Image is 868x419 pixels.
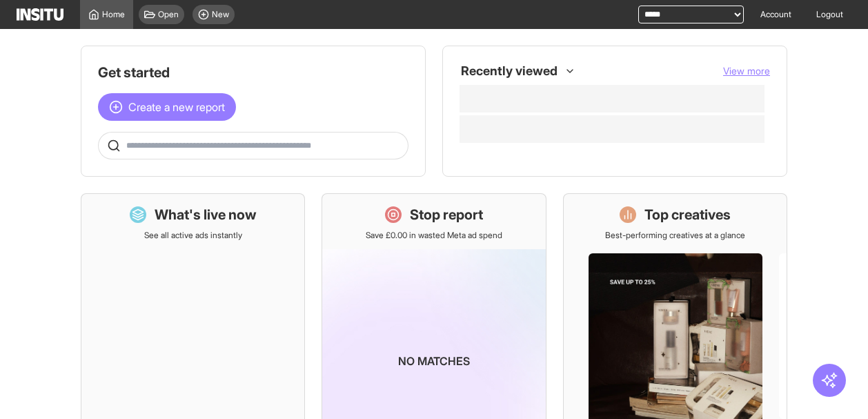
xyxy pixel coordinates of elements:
img: Logo [17,8,63,21]
button: Create a new report [98,93,236,121]
span: Open [158,9,179,20]
span: View more [723,65,770,77]
h1: What's live now [155,205,257,224]
button: View more [723,64,770,78]
p: Save £0.00 in wasted Meta ad spend [366,230,502,241]
p: See all active ads instantly [144,230,242,241]
span: Home [102,9,125,20]
span: Create a new report [128,99,225,115]
p: No matches [398,353,470,369]
h1: Get started [98,63,408,82]
p: Best-performing creatives at a glance [605,230,745,241]
span: New [212,9,229,20]
h1: Top creatives [644,205,731,224]
h1: Stop report [410,205,483,224]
